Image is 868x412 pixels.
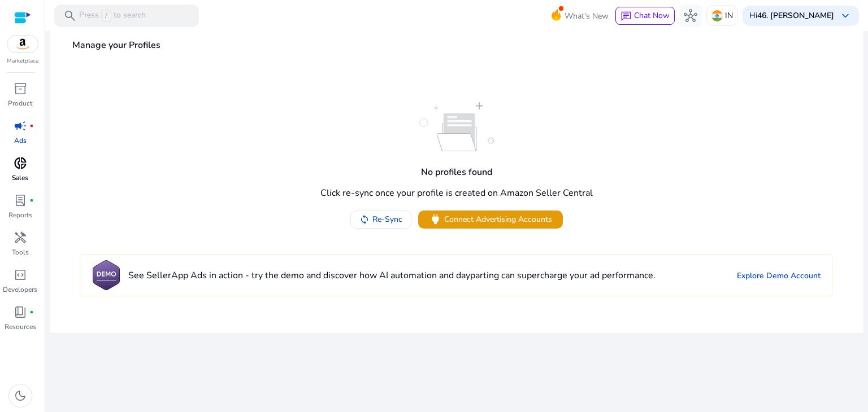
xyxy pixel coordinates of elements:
span: Chat Now [634,10,670,21]
span: hub [684,9,697,23]
b: 46. [PERSON_NAME] [757,10,834,21]
span: keyboard_arrow_down [839,9,852,23]
span: donut_small [14,156,27,170]
span: code_blocks [14,268,27,282]
span: fiber_manual_record [29,124,34,128]
h4: See SellerApp Ads in action - try the demo and discover how AI automation and dayparting can supe... [128,270,656,281]
span: chat [620,11,632,22]
p: Tools [12,247,29,257]
span: Re-Sync [372,213,402,225]
p: Product [8,98,32,108]
button: Re-Sync [350,211,411,229]
span: search [63,9,77,23]
span: / [101,10,111,22]
span: lab_profile [14,194,27,207]
p: Resources [5,322,36,332]
p: Marketplace [7,57,38,65]
span: campaign [14,119,27,133]
h4: Manage your Profiles [50,36,863,55]
span: fiber_manual_record [29,198,34,203]
span: book_4 [14,305,27,319]
p: IN [725,6,733,25]
span: dark_mode [14,389,27,402]
p: Press to search [79,10,146,22]
p: Ads [14,135,27,146]
button: powerConnect Advertising Accounts [418,211,563,229]
p: Hi [749,12,834,20]
button: hub [679,5,702,27]
span: inventory_2 [14,82,27,95]
img: amazon.svg [7,36,38,52]
img: in.svg [711,10,723,21]
p: Sales [12,173,28,183]
mat-icon: sync [359,214,370,225]
p: Reports [8,210,32,220]
h4: Click re-sync once your profile is created on Amazon Seller Central [320,188,593,199]
span: handyman [14,231,27,244]
span: What's New [565,6,609,26]
h4: No profiles found [421,167,492,178]
span: power [429,213,442,226]
a: Explore Demo Account [737,270,821,282]
p: Developers [3,284,37,295]
span: fiber_manual_record [29,310,34,314]
span: Connect Advertising Accounts [444,213,552,225]
button: chatChat Now [615,7,675,25]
